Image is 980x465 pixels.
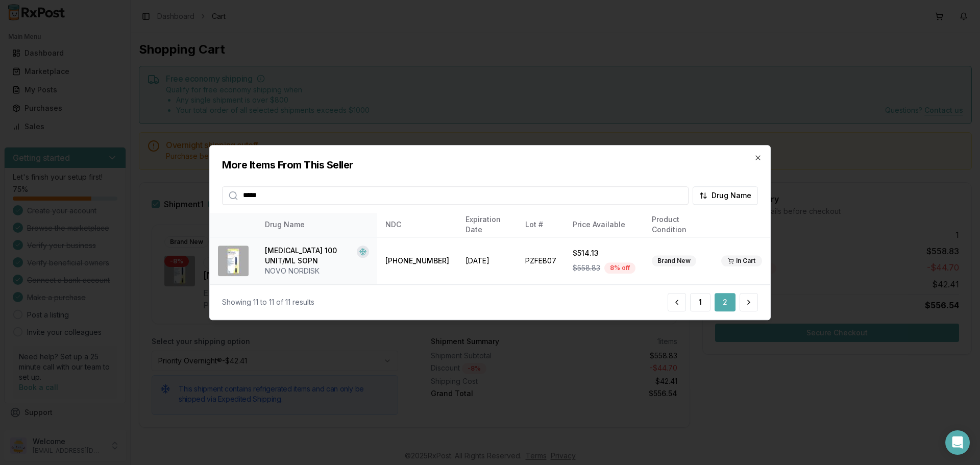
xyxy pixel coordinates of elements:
[457,237,517,285] td: [DATE]
[715,293,736,311] button: 2
[690,293,710,311] button: 1
[218,246,249,276] img: Fiasp FlexTouch 100 UNIT/ML SOPN
[573,263,600,273] span: $558.83
[721,255,762,266] div: In Cart
[257,213,377,237] th: Drug Name
[517,213,565,237] th: Lot #
[693,186,758,205] button: Drug Name
[222,297,314,307] div: Showing 11 to 11 of 11 results
[565,213,644,237] th: Price Available
[652,255,696,266] div: Brand New
[457,213,517,237] th: Expiration Date
[377,213,457,237] th: NDC
[265,266,369,276] div: NOVO NORDISK
[604,262,635,274] div: 8 % off
[222,158,758,172] h2: More Items From This Seller
[712,190,751,201] span: Drug Name
[644,213,713,237] th: Product Condition
[377,237,457,285] td: [PHONE_NUMBER]
[573,248,635,258] div: $514.13
[265,246,353,266] div: [MEDICAL_DATA] 100 UNIT/ML SOPN
[517,237,565,285] td: PZFEB07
